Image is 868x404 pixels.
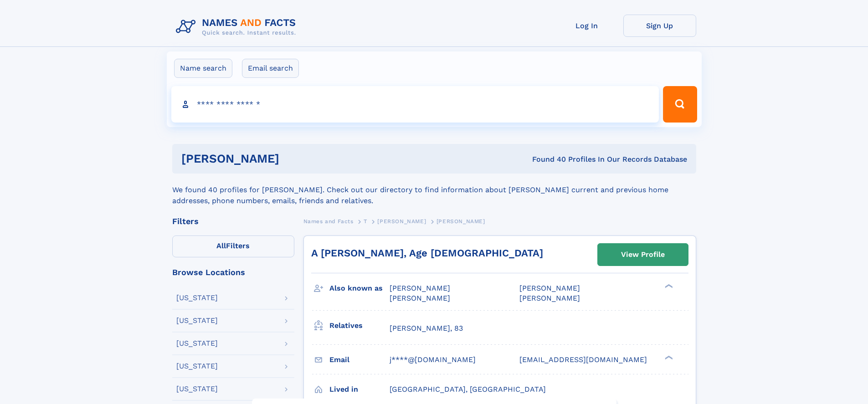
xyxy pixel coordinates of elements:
[329,281,390,296] h3: Also known as
[176,363,218,370] div: [US_STATE]
[181,153,406,164] h1: [PERSON_NAME]
[172,268,294,276] div: Browse Locations
[242,59,299,78] label: Email search
[171,86,659,123] input: search input
[390,294,450,302] span: [PERSON_NAME]
[663,354,673,360] div: ❯
[663,283,673,289] div: ❯
[176,294,218,302] div: [US_STATE]
[621,244,665,265] div: View Profile
[329,382,390,397] h3: Lived in
[437,218,485,225] span: [PERSON_NAME]
[216,241,226,250] span: All
[311,247,543,259] a: A [PERSON_NAME], Age [DEMOGRAPHIC_DATA]
[364,218,367,225] span: T
[176,340,218,347] div: [US_STATE]
[519,284,580,292] span: [PERSON_NAME]
[364,215,367,227] a: T
[377,218,426,225] span: [PERSON_NAME]
[390,284,450,292] span: [PERSON_NAME]
[377,215,426,227] a: [PERSON_NAME]
[390,323,463,333] a: [PERSON_NAME], 83
[303,215,354,227] a: Names and Facts
[329,352,390,368] h3: Email
[406,154,687,164] div: Found 40 Profiles In Our Records Database
[174,59,232,78] label: Name search
[519,355,647,364] span: [EMAIL_ADDRESS][DOMAIN_NAME]
[663,86,697,123] button: Search Button
[172,174,696,206] div: We found 40 profiles for [PERSON_NAME]. Check out our directory to find information about [PERSON...
[176,317,218,324] div: [US_STATE]
[623,15,696,37] a: Sign Up
[172,217,294,225] div: Filters
[176,385,218,393] div: [US_STATE]
[172,235,294,257] label: Filters
[519,294,580,302] span: [PERSON_NAME]
[329,318,390,333] h3: Relatives
[598,244,688,266] a: View Profile
[390,385,546,394] span: [GEOGRAPHIC_DATA], [GEOGRAPHIC_DATA]
[550,15,623,37] a: Log In
[172,15,303,39] img: Logo Names and Facts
